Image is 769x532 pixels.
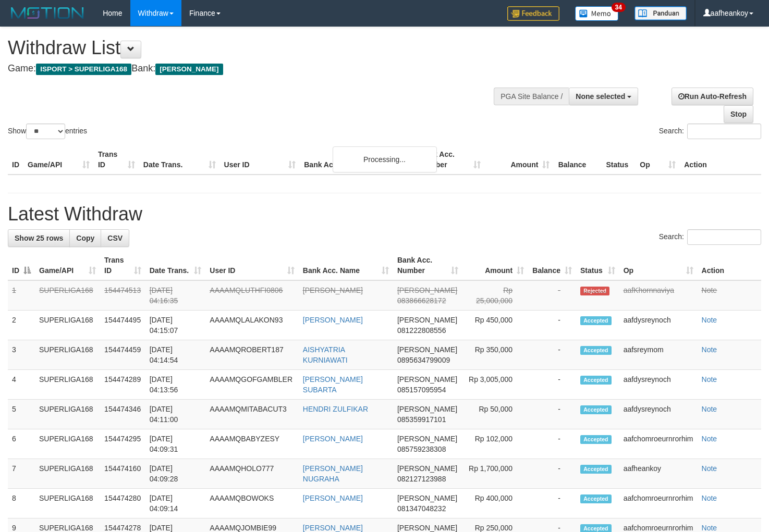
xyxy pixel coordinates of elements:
a: Note [702,345,717,354]
td: 154474289 [100,370,145,400]
td: AAAAMQHOLO777 [205,459,298,489]
th: Amount: activate to sort column ascending [462,251,528,280]
div: PGA Site Balance / [494,88,569,105]
th: Status: activate to sort column ascending [576,251,619,280]
td: SUPERLIGA168 [35,370,100,400]
span: Copy 085759238308 to clipboard [397,445,446,453]
td: 6 [8,429,35,459]
span: Copy 083866628172 to clipboard [397,296,446,305]
th: Bank Acc. Name [300,145,415,175]
span: Copy 081222808556 to clipboard [397,326,446,335]
span: [PERSON_NAME] [397,316,457,324]
a: Show 25 rows [8,229,70,247]
span: [PERSON_NAME] [397,405,457,413]
td: Rp 50,000 [462,400,528,429]
td: AAAAMQLALAKON93 [205,311,298,340]
th: Bank Acc. Number [416,145,485,175]
a: Note [702,316,717,324]
td: - [528,489,576,518]
td: - [528,370,576,400]
th: Game/API: activate to sort column ascending [35,251,100,280]
label: Search: [659,123,761,139]
td: Rp 25,000,000 [462,280,528,311]
td: [DATE] 04:13:56 [145,370,206,400]
td: - [528,400,576,429]
td: - [528,340,576,370]
td: aafchomroeurnrorhim [619,489,698,518]
select: Showentries [26,123,65,139]
a: [PERSON_NAME] [303,435,363,443]
span: [PERSON_NAME] [155,64,223,75]
a: [PERSON_NAME] NUGRAHA [303,464,363,483]
td: 4 [8,370,35,400]
span: Show 25 rows [15,234,63,242]
td: 154474495 [100,311,145,340]
a: Note [702,405,717,413]
td: aafheankoy [619,459,698,489]
span: Copy 0895634799009 to clipboard [397,356,450,364]
td: aafdysreynoch [619,370,698,400]
span: [PERSON_NAME] [397,494,457,502]
a: Note [702,286,717,294]
th: Bank Acc. Number: activate to sort column ascending [393,251,462,280]
td: AAAAMQBABYZESY [205,429,298,459]
label: Show entries [8,123,87,139]
td: 5 [8,400,35,429]
h1: Latest Withdraw [8,204,761,225]
span: Accepted [580,465,612,474]
td: [DATE] 04:11:00 [145,400,206,429]
a: Note [702,435,717,443]
th: Action [698,251,761,280]
a: Stop [724,105,753,123]
td: [DATE] 04:16:35 [145,280,206,311]
td: 154474346 [100,400,145,429]
td: Rp 450,000 [462,311,528,340]
span: [PERSON_NAME] [397,286,457,294]
td: 3 [8,340,35,370]
span: CSV [107,234,123,242]
span: None selected [576,92,625,101]
a: CSV [101,229,129,247]
a: [PERSON_NAME] SUBARTA [303,375,363,394]
a: Note [702,494,717,502]
td: - [528,311,576,340]
a: Note [702,375,717,383]
td: SUPERLIGA168 [35,340,100,370]
th: User ID [220,145,300,175]
span: [PERSON_NAME] [397,524,457,532]
a: Copy [69,229,101,247]
h1: Withdraw List [8,38,502,58]
th: Amount [485,145,554,175]
td: [DATE] 04:15:07 [145,311,206,340]
td: AAAAMQROBERT187 [205,340,298,370]
input: Search: [687,123,761,139]
h4: Game: Bank: [8,64,502,74]
img: Feedback.jpg [507,6,559,21]
td: AAAAMQBOWOKS [205,489,298,518]
span: Accepted [580,435,612,444]
td: aafchomroeurnrorhim [619,429,698,459]
span: Accepted [580,316,612,325]
span: [PERSON_NAME] [397,464,457,473]
span: [PERSON_NAME] [397,345,457,354]
th: User ID: activate to sort column ascending [205,251,298,280]
td: aafdysreynoch [619,311,698,340]
td: - [528,429,576,459]
td: aafdysreynoch [619,400,698,429]
span: [PERSON_NAME] [397,435,457,443]
td: [DATE] 04:09:14 [145,489,206,518]
a: [PERSON_NAME] [303,286,363,294]
span: ISPORT > SUPERLIGA168 [36,64,131,75]
td: aafKhornnaviya [619,280,698,311]
label: Search: [659,229,761,245]
td: Rp 1,700,000 [462,459,528,489]
a: AISHYATRIA KURNIAWATI [303,345,348,364]
th: Date Trans. [139,145,220,175]
a: Run Auto-Refresh [672,88,753,105]
th: Action [680,145,761,175]
img: Button%20Memo.svg [575,6,619,21]
td: aafsreymom [619,340,698,370]
button: None selected [569,88,638,105]
td: AAAAMQGOFGAMBLER [205,370,298,400]
td: 154474160 [100,459,145,489]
